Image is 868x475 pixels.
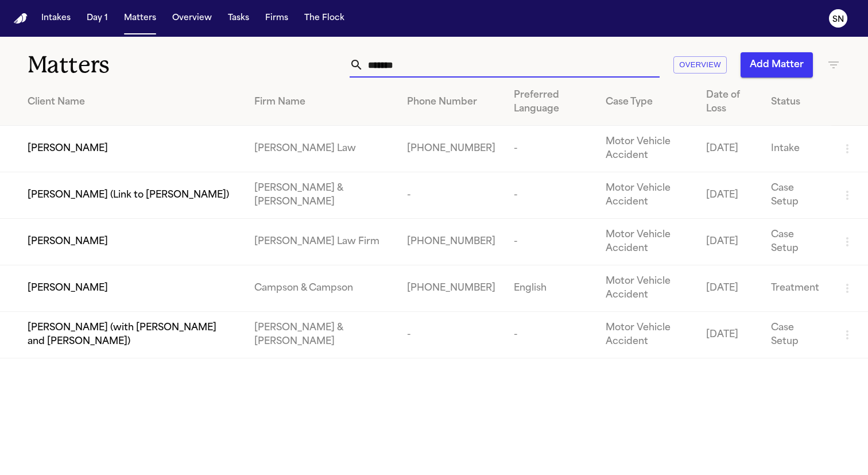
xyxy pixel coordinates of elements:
[14,13,28,24] img: Finch Logo
[505,126,596,172] td: -
[28,281,108,295] span: [PERSON_NAME]
[697,312,762,358] td: [DATE]
[14,13,28,24] a: Home
[398,312,505,358] td: -
[300,8,349,29] button: The Flock
[245,219,398,265] td: [PERSON_NAME] Law Firm
[37,8,75,29] button: Intakes
[245,265,398,312] td: Campson & Campson
[28,321,236,349] span: [PERSON_NAME] (with [PERSON_NAME] and [PERSON_NAME])
[245,126,398,172] td: [PERSON_NAME] Law
[514,88,587,116] div: Preferred Language
[762,219,831,265] td: Case Setup
[261,8,293,29] button: Firms
[223,8,254,29] button: Tasks
[762,265,831,312] td: Treatment
[28,51,254,79] h1: Matters
[82,8,113,29] button: Day 1
[28,142,108,156] span: [PERSON_NAME]
[407,95,495,109] div: Phone Number
[398,265,505,312] td: [PHONE_NUMBER]
[697,265,762,312] td: [DATE]
[697,172,762,219] td: [DATE]
[398,126,505,172] td: [PHONE_NUMBER]
[762,126,831,172] td: Intake
[606,95,688,109] div: Case Type
[168,8,216,29] button: Overview
[762,312,831,358] td: Case Setup
[771,95,822,109] div: Status
[673,56,727,74] button: Overview
[28,188,229,202] span: [PERSON_NAME] (Link to [PERSON_NAME])
[505,265,596,312] td: English
[398,219,505,265] td: [PHONE_NUMBER]
[245,172,398,219] td: [PERSON_NAME] & [PERSON_NAME]
[706,88,753,116] div: Date of Loss
[245,312,398,358] td: [PERSON_NAME] & [PERSON_NAME]
[398,172,505,219] td: -
[697,126,762,172] td: [DATE]
[596,265,697,312] td: Motor Vehicle Accident
[596,126,697,172] td: Motor Vehicle Accident
[254,95,389,109] div: Firm Name
[505,312,596,358] td: -
[596,172,697,219] td: Motor Vehicle Accident
[697,219,762,265] td: [DATE]
[119,8,161,29] button: Matters
[741,52,813,78] button: Add Matter
[28,235,108,249] span: [PERSON_NAME]
[28,95,236,109] div: Client Name
[505,172,596,219] td: -
[596,219,697,265] td: Motor Vehicle Accident
[762,172,831,219] td: Case Setup
[596,312,697,358] td: Motor Vehicle Accident
[505,219,596,265] td: -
